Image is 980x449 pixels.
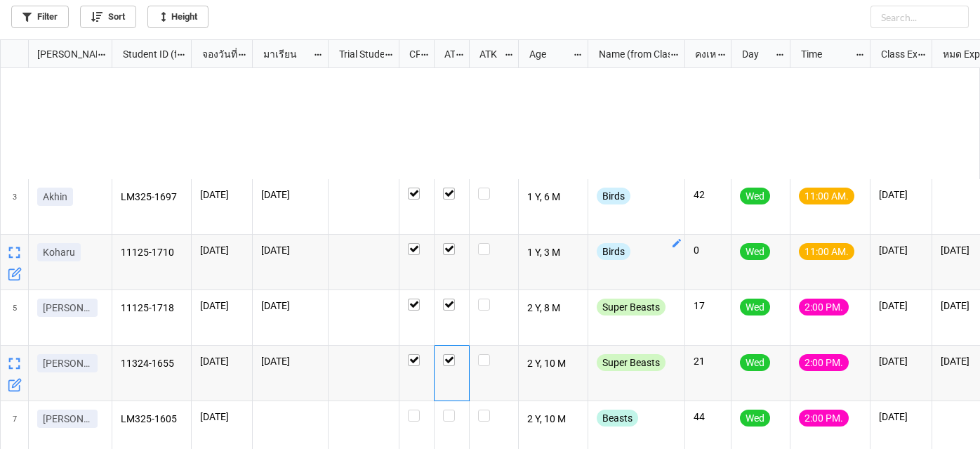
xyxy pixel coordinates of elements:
p: [DATE] [879,243,923,257]
div: 2:00 PM. [799,354,849,371]
p: [DATE] [261,188,319,202]
p: [DATE] [200,354,244,368]
p: [DATE] [879,354,923,368]
div: Wed [740,243,770,260]
div: Time [793,46,855,62]
p: [DATE] [200,243,244,257]
div: ATK [471,46,503,62]
div: ATT [436,46,456,62]
div: Trial Student [331,46,384,62]
p: LM325-1605 [121,410,183,429]
div: 2:00 PM. [799,410,849,427]
div: Age [521,46,573,62]
div: Wed [740,299,770,315]
p: Akhin [43,190,67,204]
p: [DATE] [200,188,244,202]
input: Search... [870,6,969,28]
p: [PERSON_NAME] [43,356,92,370]
a: Height [147,6,208,28]
div: Wed [740,188,770,204]
p: 2 Y, 8 M [527,299,580,318]
div: Name (from Class) [590,46,670,62]
div: Wed [740,354,770,371]
p: Koharu [43,245,75,259]
p: 0 [694,243,722,257]
p: 11324-1655 [121,354,183,374]
p: 1 Y, 3 M [527,243,580,263]
div: Birds [597,188,630,204]
p: [DATE] [200,299,244,313]
span: 5 [13,290,17,345]
p: [DATE] [261,299,319,313]
p: 17 [694,299,722,313]
p: [DATE] [879,188,923,202]
div: Student ID (from [PERSON_NAME] Name) [114,46,176,62]
p: LM325-1697 [121,188,183,207]
p: [DATE] [879,299,923,313]
p: [PERSON_NAME] [43,412,92,426]
div: คงเหลือ (from Nick Name) [687,46,716,62]
div: จองวันที่ [194,46,238,62]
div: Super Beasts [597,299,666,315]
div: มาเรียน [255,46,313,62]
p: [DATE] [879,410,923,424]
p: 2 Y, 10 M [527,410,580,429]
p: [DATE] [261,243,319,257]
p: [DATE] [261,354,319,368]
p: 44 [694,410,722,424]
p: [DATE] [200,410,244,424]
p: [PERSON_NAME] [43,301,92,315]
p: 21 [694,354,722,368]
div: 11:00 AM. [799,188,854,204]
div: CF [401,46,421,62]
p: 42 [694,188,722,202]
div: Day [734,46,776,62]
a: Sort [80,6,136,28]
div: 2:00 PM. [799,299,849,315]
p: 1 Y, 6 M [527,188,580,207]
p: 11125-1718 [121,299,183,318]
a: Filter [11,6,69,28]
div: Wed [740,410,770,427]
p: 2 Y, 10 M [527,354,580,374]
p: 11125-1710 [121,243,183,263]
span: 3 [13,179,17,234]
div: Birds [597,243,630,260]
div: 11:00 AM. [799,243,854,260]
div: [PERSON_NAME] Name [29,46,97,62]
div: Super Beasts [597,354,666,371]
div: grid [1,40,112,68]
div: Beasts [597,410,638,427]
div: Class Expiration [873,46,918,62]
